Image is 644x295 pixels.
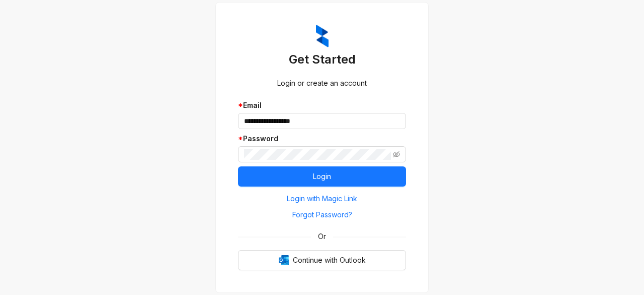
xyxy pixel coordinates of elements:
div: Login or create an account [238,78,406,89]
div: Password [238,133,406,144]
button: Forgot Password? [238,207,406,223]
span: Login [313,171,331,182]
button: Login with Magic Link [238,191,406,207]
img: Outlook [279,255,289,265]
button: Login [238,166,406,187]
img: ZumaIcon [316,25,329,48]
span: Or [311,231,333,242]
span: Forgot Password? [292,209,352,220]
span: Continue with Outlook [293,255,366,266]
span: Login with Magic Link [287,193,357,204]
h3: Get Started [238,51,406,68]
div: Email [238,100,406,111]
span: eye-invisible [393,151,400,158]
button: OutlookContinue with Outlook [238,250,406,270]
